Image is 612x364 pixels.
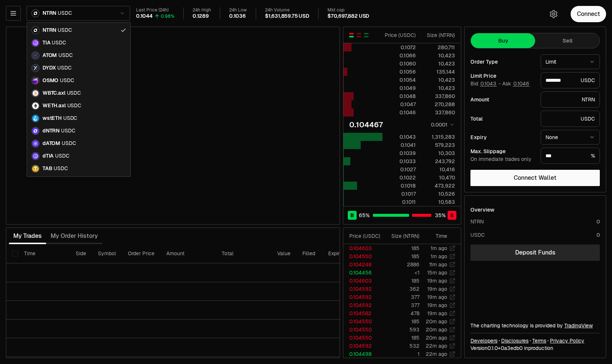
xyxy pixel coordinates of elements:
[42,40,50,46] span: TIA
[42,90,65,97] span: WBTC.axl
[31,51,40,60] img: atom.png
[58,27,72,34] span: USDC
[55,153,69,159] span: USDC
[31,139,40,148] img: dATOM.svg
[31,114,40,122] img: wsteth.svg
[42,128,59,134] span: dNTRN
[61,128,75,134] span: USDC
[31,89,40,97] img: wbtc.png
[31,165,40,173] img: TAB.png
[31,152,40,160] img: dTIA.svg
[52,40,66,46] span: USDC
[42,115,62,122] span: wstETH
[42,140,60,147] span: dATOM
[42,153,54,159] span: dTIA
[67,90,81,97] span: USDC
[54,165,68,172] span: USDC
[31,64,40,72] img: dydx.png
[42,102,66,109] span: WETH.axl
[31,127,40,135] img: dNTRN.svg
[63,115,77,122] span: USDC
[42,77,58,84] span: OSMO
[42,165,52,172] span: TAB
[31,26,40,34] img: ntrn.png
[62,140,76,147] span: USDC
[67,102,81,109] span: USDC
[31,77,40,85] img: osmo.png
[57,65,71,71] span: USDC
[42,65,56,71] span: DYDX
[60,77,74,84] span: USDC
[31,39,40,47] img: celestia.png
[58,52,72,59] span: USDC
[42,27,56,34] span: NTRN
[42,52,57,59] span: ATOM
[31,102,40,110] img: eth-white.png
